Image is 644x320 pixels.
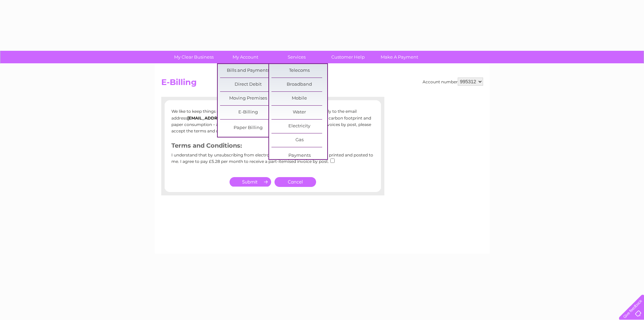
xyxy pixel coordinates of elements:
[217,51,273,63] a: My Account
[161,78,483,90] h2: E-Billing
[187,115,263,121] b: [EMAIL_ADDRESS][DOMAIN_NAME]
[220,106,276,119] a: E-Billing
[271,133,327,147] a: Gas
[271,64,327,78] a: Telecoms
[275,177,316,187] a: Cancel
[271,106,327,119] a: Water
[220,121,276,135] a: Paper Billing
[271,92,327,105] a: Mobile
[372,51,427,63] a: Make A Payment
[230,177,271,187] input: Submit
[271,78,327,91] a: Broadband
[320,51,376,63] a: Customer Help
[220,78,276,91] a: Direct Debit
[220,64,276,78] a: Bills and Payments
[423,78,483,86] div: Account number
[171,141,374,153] h3: Terms and Conditions:
[269,51,325,63] a: Services
[271,149,327,163] a: Payments
[171,108,374,134] p: We like to keep things simple. You currently receive your invoices electronically to the email ad...
[171,153,374,169] div: I understand that by unsubscribing from electronic billing my invoices will be printed and posted...
[166,51,222,63] a: My Clear Business
[271,120,327,133] a: Electricity
[220,92,276,105] a: Moving Premises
